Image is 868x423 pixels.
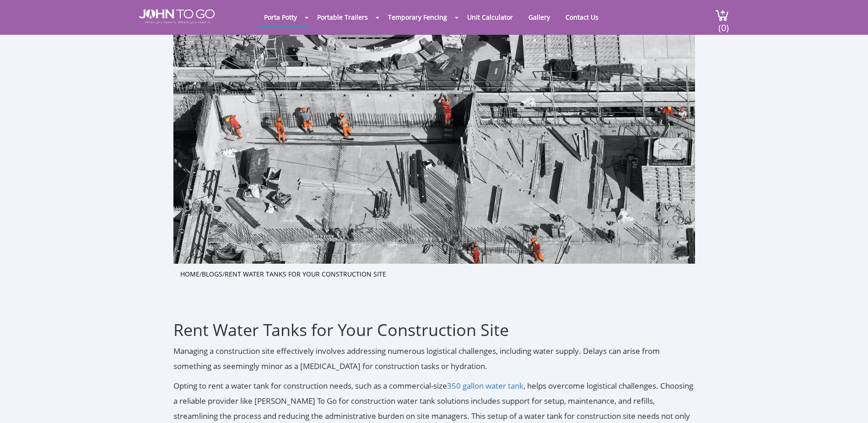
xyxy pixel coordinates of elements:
[173,343,695,374] p: Managing a construction site effectively involves addressing numerous logistical challenges, incl...
[447,380,523,391] a: 350 gallon water tank
[139,9,215,24] img: JOHN to go
[381,8,454,26] a: Temporary Fencing
[522,8,557,26] a: Gallery
[257,8,304,26] a: Porta Potty
[180,270,199,278] a: Home
[310,8,375,26] a: Portable Trailers
[715,9,729,22] img: cart a
[460,8,520,26] a: Unit Calculator
[202,270,222,278] a: Blogs
[225,270,386,278] a: Rent Water Tanks for Your Construction Site
[173,296,695,339] h1: Rent Water Tanks for Your Construction Site
[559,8,605,26] a: Contact Us
[718,14,729,34] span: (0)
[180,267,688,279] ul: / /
